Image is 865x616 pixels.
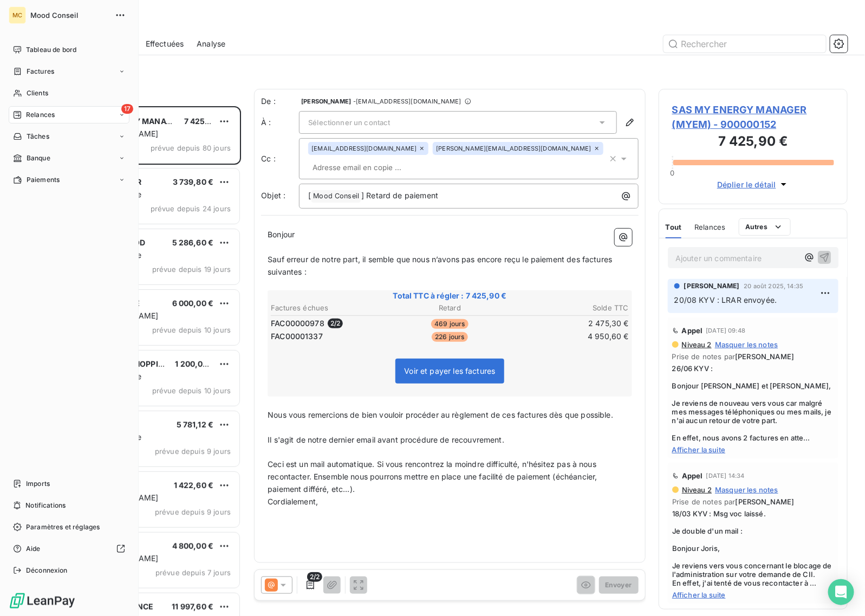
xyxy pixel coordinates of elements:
span: Mood Conseil [311,190,361,203]
span: Clients [27,88,48,98]
span: Masquer les notes [715,485,778,494]
span: Tout [666,223,682,231]
label: Cc : [261,153,299,164]
img: Logo LeanPay [9,592,76,609]
span: Mood Conseil [30,11,108,20]
span: Notifications [25,501,66,510]
span: Objet : [261,191,285,200]
span: Banque [27,153,50,163]
span: Niveau 2 [681,340,712,349]
span: Voir et payer les factures [405,366,496,375]
span: Effectuées [146,38,184,49]
span: 20 août 2025, 14:35 [744,283,804,289]
span: Ceci est un mail automatique. Si vous rencontrez la moindre difficulté, n'hésitez pas à nous reco... [268,459,600,494]
span: 18/03 KYV : Msg voc laissé. Je double d'un mail : Bonjour Joris, Je reviens vers vous concernant ... [672,509,834,587]
span: - [EMAIL_ADDRESS][DOMAIN_NAME] [353,98,461,105]
span: ] Retard de paiement [361,191,438,200]
span: 1 422,60 € [174,481,214,490]
span: 1 200,00 € [175,359,215,368]
span: 5 781,12 € [177,420,214,429]
label: À : [261,117,299,128]
span: [ [308,191,311,200]
span: Sauf erreur de notre part, il semble que nous n’avons pas encore reçu le paiement des factures su... [268,255,614,276]
span: 5 286,60 € [172,238,214,247]
button: Envoyer [599,576,639,594]
div: Open Intercom Messenger [828,579,854,605]
span: [PERSON_NAME][EMAIL_ADDRESS][DOMAIN_NAME] [436,145,591,152]
span: [PERSON_NAME] [735,352,794,361]
span: [DATE] 14:34 [706,472,745,479]
th: Solde TTC [510,302,629,314]
span: [DATE] 09:48 [706,327,746,334]
span: Total TTC à régler : 7 425,90 € [269,290,630,301]
span: Sélectionner un contact [308,118,390,127]
input: Rechercher [664,35,826,53]
span: 7 425,90 € [184,116,225,126]
span: 4 800,00 € [172,541,214,550]
span: 3 739,80 € [173,177,214,186]
span: Analyse [197,38,225,49]
button: Déplier le détail [714,178,792,191]
span: 26/06 KYV : Bonjour [PERSON_NAME] et [PERSON_NAME], Je reviens de nouveau vers vous car malgré me... [672,364,834,442]
input: Adresse email en copie ... [308,159,433,176]
span: Nous vous remercions de bien vouloir procéder au règlement de ces factures dès que possible. [268,410,613,419]
span: Il s'agit de notre dernier email avant procédure de recouvrement. [268,435,504,444]
span: 2/2 [307,572,322,582]
span: 17 [121,104,133,114]
span: prévue depuis 7 jours [155,568,231,577]
span: Appel [682,471,703,480]
span: Paiements [27,175,60,185]
span: Relances [26,110,55,120]
span: 11 997,60 € [172,602,213,611]
span: Niveau 2 [681,485,712,494]
span: Prise de notes par [672,497,834,506]
span: Masquer les notes [715,340,778,349]
span: [PERSON_NAME] [735,497,794,506]
span: SAS MY ENERGY MANAGER (MYEM) - 900000152 [672,102,834,132]
span: Afficher la suite [672,445,834,454]
span: Déconnexion [26,566,68,575]
span: Tableau de bord [26,45,76,55]
span: Factures [27,67,54,76]
span: 20/08 KYV : LRAR envoyée. [674,295,777,304]
th: Factures échues [270,302,389,314]
span: prévue depuis 9 jours [155,508,231,516]
div: MC [9,7,26,24]
span: 0 [671,168,675,177]
span: prévue depuis 19 jours [152,265,231,274]
span: prévue depuis 24 jours [151,204,231,213]
span: Prise de notes par [672,352,834,361]
span: Imports [26,479,50,489]
span: Déplier le détail [717,179,776,190]
td: 2 475,30 € [510,317,629,329]
th: Retard [391,302,510,314]
td: 4 950,60 € [510,330,629,342]
span: Aide [26,544,41,554]
a: Aide [9,540,129,557]
span: Relances [694,223,725,231]
span: Paramètres et réglages [26,522,100,532]
span: Cordialement, [268,497,318,506]
span: [PERSON_NAME] [301,98,351,105]
span: De : [261,96,299,107]
span: SAS MY ENERGY MANAGER (MYEM) [76,116,213,126]
span: [EMAIL_ADDRESS][DOMAIN_NAME] [311,145,417,152]
span: 226 jours [432,332,467,342]
button: Autres [739,218,791,236]
span: Tâches [27,132,49,141]
span: FAC00000978 [271,318,324,329]
span: prévue depuis 10 jours [152,386,231,395]
span: 6 000,00 € [172,299,214,308]
h3: 7 425,90 € [672,132,834,153]
span: 2 / 2 [328,319,343,328]
span: prévue depuis 10 jours [152,326,231,334]
span: FAC00001337 [271,331,323,342]
span: Bonjour [268,230,295,239]
span: prévue depuis 9 jours [155,447,231,456]
span: Appel [682,326,703,335]
span: Afficher la suite [672,591,834,599]
span: [PERSON_NAME] [684,281,740,291]
span: prévue depuis 80 jours [151,144,231,152]
span: 469 jours [431,319,468,329]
